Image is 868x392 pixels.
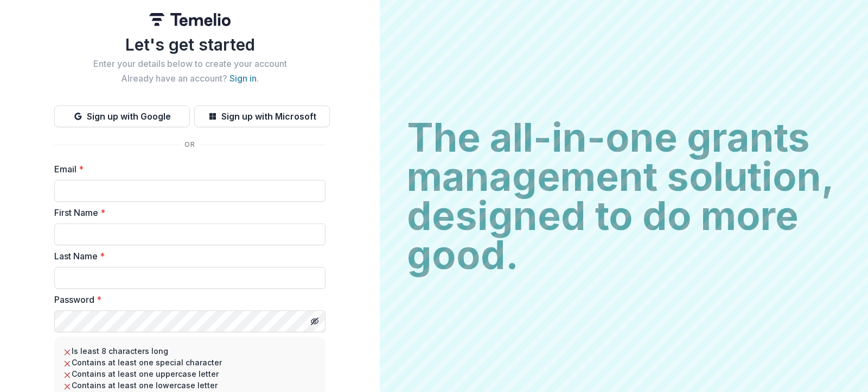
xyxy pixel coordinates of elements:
[54,293,319,306] label: Password
[54,73,325,84] h2: Already have an account? .
[54,163,319,176] label: Email
[194,105,330,127] button: Sign up with Microsoft
[63,345,317,357] li: Is least 8 characters long
[54,59,325,69] h2: Enter your details below to create your account
[54,250,319,263] label: Last Name
[63,379,317,391] li: Contains at least one lowercase letter
[229,73,257,84] a: Sign in
[54,105,190,127] button: Sign up with Google
[149,13,231,26] img: Temelio
[63,357,317,368] li: Contains at least one special character
[306,313,323,330] button: Toggle password visibility
[63,368,317,379] li: Contains at least one uppercase letter
[54,35,325,54] h1: Let's get started
[54,206,319,219] label: First Name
